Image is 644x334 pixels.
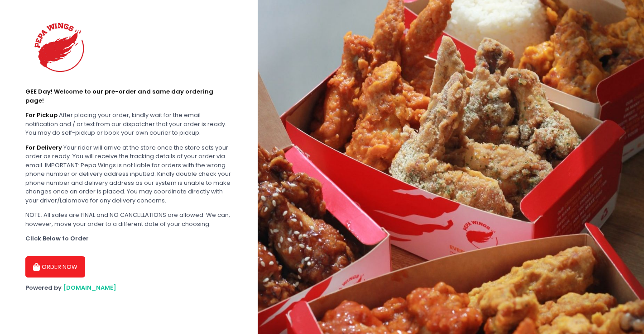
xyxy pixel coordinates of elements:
button: ORDER NOW [25,256,85,278]
div: Powered by [25,283,232,292]
div: After placing your order, kindly wait for the email notification and / or text from our dispatche... [25,111,232,137]
b: For Pickup [25,111,58,119]
b: GEE Day! Welcome to our pre-order and same day ordering page! [25,87,213,105]
b: For Delivery [25,143,62,152]
a: [DOMAIN_NAME] [63,283,116,292]
img: Pepa Wings - Lepanto Makati [25,14,93,81]
div: Your rider will arrive at the store once the store sets your order as ready. You will receive the... [25,143,232,205]
div: Click Below to Order [25,234,232,243]
div: NOTE: All sales are FINAL and NO CANCELLATIONS are allowed. We can, however, move your order to a... [25,211,232,228]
